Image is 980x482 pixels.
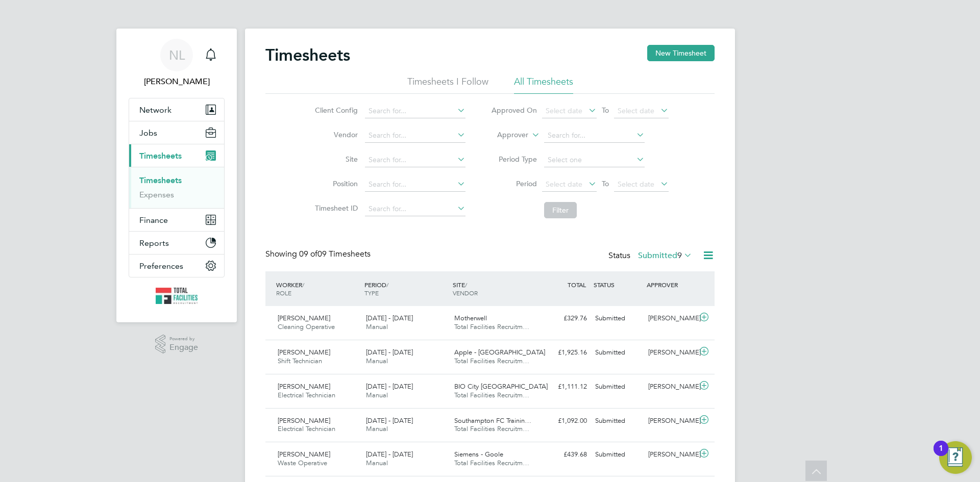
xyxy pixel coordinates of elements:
div: [PERSON_NAME] [644,344,697,361]
label: Period [491,179,537,188]
span: [DATE] - [DATE] [366,416,413,425]
div: STATUS [591,275,644,294]
span: Powered by [169,335,198,343]
div: WORKER [274,275,362,302]
button: Network [129,98,224,121]
span: Reports [139,238,169,248]
button: Preferences [129,255,224,277]
span: Total Facilities Recruitm… [454,424,529,433]
span: Engage [169,343,198,352]
h2: Timesheets [265,45,350,65]
div: £1,111.12 [538,378,591,395]
span: 9 [677,250,682,261]
div: SITE [450,275,538,302]
div: Submitted [591,413,644,429]
span: [DATE] - [DATE] [366,450,413,459]
a: Powered byEngage [155,335,199,354]
li: All Timesheets [514,75,573,94]
span: Shift Technician [278,357,322,365]
div: £1,092.00 [538,413,591,429]
span: [DATE] - [DATE] [366,314,413,322]
span: [DATE] - [DATE] [366,382,413,391]
span: TOTAL [568,281,586,289]
span: Total Facilities Recruitm… [454,322,529,331]
span: Finance [139,215,168,225]
span: Timesheets [139,151,182,161]
img: tfrecruitment-logo-retina.png [156,288,198,304]
a: Expenses [139,190,174,199]
span: / [302,281,304,289]
input: Search for... [544,129,645,143]
span: To [599,104,612,117]
input: Search for... [365,153,465,167]
label: Timesheet ID [312,204,358,213]
span: [PERSON_NAME] [278,382,330,391]
span: ROLE [276,289,291,297]
span: / [386,281,388,289]
div: £1,925.16 [538,344,591,361]
input: Select one [544,153,645,167]
button: Jobs [129,121,224,144]
div: PERIOD [362,275,450,302]
div: £439.68 [538,446,591,463]
span: Waste Operative [278,459,327,467]
span: Total Facilities Recruitm… [454,391,529,399]
div: APPROVER [644,275,697,294]
label: Vendor [312,130,358,139]
span: Electrical Technician [278,391,335,399]
span: 09 of [299,249,317,259]
span: / [465,281,467,289]
label: Period Type [491,155,537,164]
button: Finance [129,209,224,231]
div: Submitted [591,446,644,463]
div: Status [608,249,694,263]
div: [PERSON_NAME] [644,446,697,463]
li: Timesheets I Follow [407,75,488,94]
input: Search for... [365,104,465,118]
span: Cleaning Operative [278,322,335,331]
span: Apple - [GEOGRAPHIC_DATA] [454,348,545,357]
input: Search for... [365,129,465,143]
button: Open Resource Center, 1 new notification [939,441,972,474]
label: Site [312,155,358,164]
label: Submitted [638,250,692,261]
label: Approved On [491,106,537,115]
span: Select date [546,180,582,189]
span: Select date [618,106,654,115]
span: [PERSON_NAME] [278,314,330,322]
span: Motherwell [454,314,487,322]
span: TYPE [364,289,379,297]
div: [PERSON_NAME] [644,378,697,395]
input: Search for... [365,177,465,192]
span: BIO City [GEOGRAPHIC_DATA] [454,382,548,391]
span: Manual [366,357,388,365]
span: [PERSON_NAME] [278,450,330,459]
a: Go to home page [129,288,225,304]
span: Manual [366,459,388,467]
span: [DATE] - [DATE] [366,348,413,357]
span: Jobs [139,128,157,138]
span: NL [169,48,185,62]
label: Approver [482,130,528,140]
span: Select date [546,106,582,115]
nav: Main navigation [116,29,237,322]
button: Filter [544,202,577,218]
span: Manual [366,391,388,399]
span: Manual [366,424,388,433]
div: Submitted [591,344,644,361]
input: Search for... [365,202,465,216]
span: Manual [366,322,388,331]
span: Total Facilities Recruitm… [454,357,529,365]
span: Nicola Lawrence [129,75,225,88]
div: Submitted [591,310,644,327]
div: Submitted [591,378,644,395]
span: Southampton FC Trainin… [454,416,531,425]
div: £329.76 [538,310,591,327]
label: Client Config [312,106,358,115]
span: 09 Timesheets [299,249,371,259]
span: [PERSON_NAME] [278,348,330,357]
label: Position [312,179,358,188]
div: Showing [265,249,373,260]
div: [PERSON_NAME] [644,310,697,327]
a: Timesheets [139,175,182,185]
